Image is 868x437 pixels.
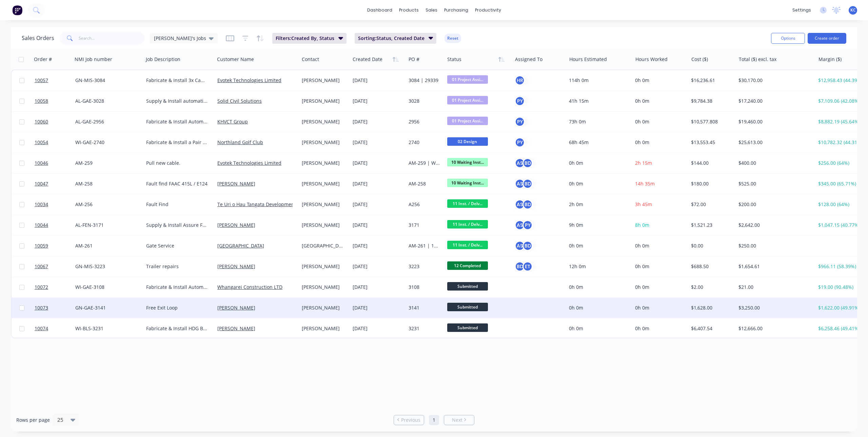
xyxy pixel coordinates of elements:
button: ASPY [515,220,533,230]
div: $7,109.06 (42.08%) [818,98,861,104]
span: 10073 [35,304,48,311]
div: [DATE] [353,160,403,166]
h1: Sales Orders [22,35,54,41]
div: [DATE] [353,201,403,208]
span: Previous [401,417,420,423]
div: 0h 0m [569,284,627,291]
div: purchasing [441,5,472,15]
div: $19.00 (90.48%) [818,284,861,291]
div: Hours Worked [635,56,668,63]
span: Submitted [447,323,488,332]
div: $2,642.00 [738,222,809,229]
span: Submitted [447,303,488,311]
div: Created Date [353,56,382,63]
div: [DATE] [353,222,403,229]
span: 10060 [35,118,48,125]
div: Fabricate & Install HDG Balustrade [146,325,209,332]
div: AL-GAE-3028 [75,98,138,104]
a: KHVCT Group [217,118,248,125]
span: 10072 [35,284,48,291]
span: 0h 0m [635,118,649,125]
div: HR [515,75,525,85]
span: KC [850,7,856,13]
a: Northland Golf Club [217,139,263,145]
div: BD [522,199,533,210]
div: 41h 15m [569,98,627,104]
div: AS [515,220,525,230]
span: 10054 [35,139,48,146]
a: Evotek Technologies Limited [217,77,281,83]
a: [PERSON_NAME] [217,304,255,311]
div: [PERSON_NAME] [302,160,345,166]
div: AL-FEN-3171 [75,222,138,229]
div: Supply & Install Assure Fencing with Custom Posts. [146,222,209,229]
span: 10058 [35,98,48,104]
span: 11 Inst. / Delv... [447,241,488,249]
a: 10072 [35,277,75,297]
div: [PERSON_NAME] [302,98,345,104]
a: [PERSON_NAME] [217,222,255,228]
div: $10,577.808 [691,118,731,125]
div: 73h 0m [569,118,627,125]
div: PY [515,96,525,106]
div: $1,047.15 (40.77%) [818,222,861,229]
div: AM-261 | 111652 [409,242,440,249]
a: dashboard [364,5,396,15]
div: 3028 [409,98,440,104]
div: AS [515,158,525,168]
div: Order # [34,56,52,63]
span: Rows per page [16,417,50,423]
a: [PERSON_NAME] [217,180,255,187]
div: $1,622.00 (49.91%) [818,304,861,311]
div: [PERSON_NAME] [302,304,345,311]
div: Gate Service [146,242,209,249]
a: 10073 [35,298,75,318]
span: 10 Waiting Inst... [447,158,488,166]
div: $0.00 [691,242,731,249]
div: [PERSON_NAME] [302,284,345,291]
button: Create order [808,33,846,44]
button: ASBD [515,179,533,189]
div: Customer Name [217,56,254,63]
div: $1,654.61 [738,263,809,270]
div: Supply & Install automatic sliding gate [146,98,209,104]
div: Job Description [146,56,180,63]
div: GN-MIS-3223 [75,263,138,270]
div: settings [789,5,814,15]
div: 2956 [409,118,440,125]
ul: Pagination [391,415,477,425]
div: $19,460.00 [738,118,809,125]
span: Next [452,417,462,423]
div: AM-258 [409,180,440,187]
div: $12,958.43 (44.39%) [818,77,861,84]
div: [DATE] [353,139,403,146]
div: $688.50 [691,263,731,270]
div: [PERSON_NAME] [302,325,345,332]
span: [PERSON_NAME]'s Jobs [154,35,206,42]
div: 9h 0m [569,222,627,229]
div: $72.00 [691,201,731,208]
span: 8h 0m [635,222,649,228]
span: 10046 [35,160,48,166]
div: 0h 0m [569,160,627,166]
div: Contact [302,56,319,63]
div: Pull new cable. [146,160,209,166]
a: 10046 [35,153,75,173]
div: [DATE] [353,98,403,104]
div: AS [515,179,525,189]
button: Sorting:Status, Created Date [355,33,437,44]
div: Fabricate & Install Automatic Aluminium Sliding Gate [146,118,209,125]
div: 3171 [409,222,440,229]
span: 10 Waiting Inst... [447,179,488,187]
div: [PERSON_NAME] [302,222,345,229]
span: 11 Inst. / Delv... [447,220,488,229]
div: [PERSON_NAME] [302,263,345,270]
a: 10034 [35,194,75,215]
div: [DATE] [353,77,403,84]
div: $128.00 (64%) [818,201,861,208]
div: Cost ($) [691,56,708,63]
div: [DATE] [353,180,403,187]
div: 0h 0m [569,304,627,311]
span: 01 Project Assi... [447,117,488,125]
div: $3,250.00 [738,304,809,311]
